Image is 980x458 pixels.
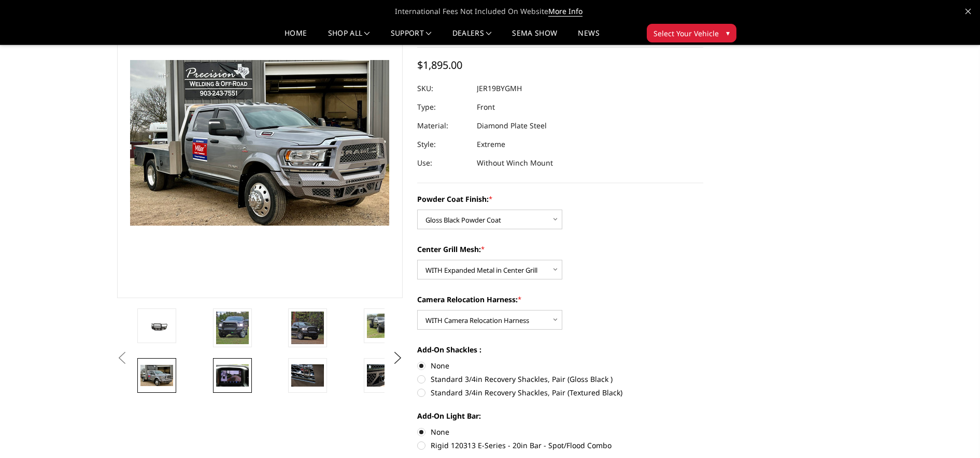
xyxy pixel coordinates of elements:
dt: Style: [417,135,469,154]
dd: Without Winch Mount [477,154,553,172]
dt: Use: [417,154,469,172]
button: Next [390,350,405,366]
a: News [578,29,599,45]
label: None [417,360,703,371]
button: Select Your Vehicle [647,24,736,42]
span: International Fees Not Included On Website [117,1,863,22]
span: $1,895.00 [417,58,462,72]
img: Clear View Camera: Relocate your front camera and keep the functionality completely. [216,364,249,386]
label: None [417,426,703,437]
img: 2019-2026 Ram 2500-3500 - FT Series - Extreme Front Bumper [140,365,173,386]
label: Center Grill Mesh: [417,244,703,255]
dt: SKU: [417,79,469,98]
dd: Extreme [477,135,505,154]
a: Dealers [452,29,492,45]
button: Previous [115,350,130,366]
img: 2019-2026 Ram 2500-3500 - FT Series - Extreme Front Bumper [216,312,249,344]
dd: JER19BYGMH [477,79,522,98]
img: 2019-2026 Ram 2500-3500 - FT Series - Extreme Front Bumper [291,312,324,344]
label: Standard 3/4in Recovery Shackles, Pair (Gloss Black ) [417,374,703,385]
span: ▾ [726,27,730,38]
label: Powder Coat Finish: [417,194,703,204]
dt: Material: [417,116,469,135]
img: 2019-2026 Ram 2500-3500 - FT Series - Extreme Front Bumper [140,318,173,333]
a: shop all [328,29,370,45]
dd: Diamond Plate Steel [477,116,547,135]
dt: Type: [417,98,469,116]
dd: Front [477,98,495,116]
a: More Info [548,6,583,17]
label: Camera Relocation Harness: [417,294,703,305]
img: 2019-2026 Ram 2500-3500 - FT Series - Extreme Front Bumper [291,364,324,386]
span: Select Your Vehicle [654,28,719,39]
label: Add-On Shackles : [417,344,703,355]
label: Rigid 120313 E-Series - 20in Bar - Spot/Flood Combo [417,440,703,451]
a: Support [391,29,432,45]
img: 2019-2026 Ram 2500-3500 - FT Series - Extreme Front Bumper [367,364,400,386]
img: 2019-2026 Ram 2500-3500 - FT Series - Extreme Front Bumper [367,314,400,338]
a: SEMA Show [512,29,557,45]
label: Standard 3/4in Recovery Shackles, Pair (Textured Black) [417,387,703,398]
label: Add-On Light Bar: [417,410,703,421]
a: Home [285,29,307,45]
